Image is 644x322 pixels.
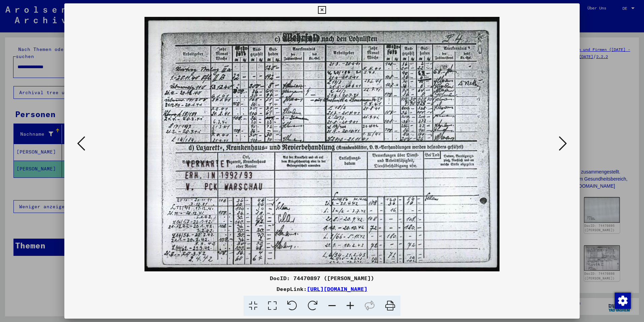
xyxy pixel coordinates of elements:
img: 002.jpg [144,17,500,271]
div: DocID: 74470897 ([PERSON_NAME]) [64,274,580,282]
div: DeepLink: [64,285,580,293]
img: Zustimmung ändern [615,293,631,309]
div: Zustimmung ändern [614,292,631,308]
a: [URL][DOMAIN_NAME] [307,286,367,292]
